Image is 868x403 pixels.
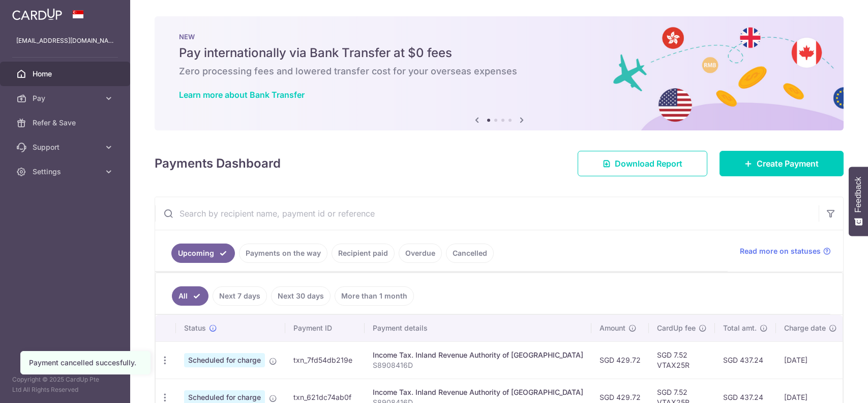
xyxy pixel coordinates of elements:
a: Recipient paid [332,244,395,263]
iframe: Opens a widget where you can find more information [803,372,858,398]
img: CardUp [12,8,62,20]
a: Next 30 days [271,286,331,306]
td: txn_7fd54db219e [285,341,365,379]
p: S8908416D [373,360,583,370]
span: CardUp fee [657,323,696,333]
h4: Payments Dashboard [155,154,281,173]
span: Home [33,69,100,79]
td: [DATE] [776,341,845,379]
span: Read more on statuses [740,246,821,256]
h6: Zero processing fees and lowered transfer cost for your overseas expenses [179,65,819,77]
a: Create Payment [720,151,844,176]
div: Income Tax. Inland Revenue Authority of [GEOGRAPHIC_DATA] [373,350,583,360]
a: More than 1 month [335,286,414,306]
span: Feedback [854,177,863,212]
span: Amount [600,323,625,333]
button: Feedback - Show survey [849,167,868,236]
a: Learn more about Bank Transfer [179,90,305,100]
span: Refer & Save [33,118,100,128]
div: Income Tax. Inland Revenue Authority of [GEOGRAPHIC_DATA] [373,387,583,397]
a: Cancelled [446,244,494,263]
a: Payments on the way [239,244,327,263]
span: Pay [33,93,100,103]
th: Payment details [365,315,591,341]
a: All [172,286,208,306]
input: Search by recipient name, payment id or reference [155,197,819,230]
p: [EMAIL_ADDRESS][DOMAIN_NAME] [16,36,114,46]
div: Payment cancelled succesfully. [29,358,142,368]
span: Download Report [615,157,682,170]
td: SGD 437.24 [715,341,776,379]
th: Payment ID [285,315,365,341]
a: Download Report [578,151,707,176]
span: Scheduled for charge [184,353,265,367]
td: SGD 429.72 [591,341,649,379]
span: Settings [33,167,100,177]
span: Status [184,323,206,333]
span: Create Payment [757,157,819,170]
a: Upcoming [171,244,235,263]
img: Bank transfer banner [155,16,844,130]
a: Overdue [399,244,442,263]
span: Total amt. [723,323,757,333]
span: Support [33,142,100,152]
h5: Pay internationally via Bank Transfer at $0 fees [179,45,819,61]
p: NEW [179,33,819,41]
span: Charge date [784,323,826,333]
a: Read more on statuses [740,246,831,256]
a: Next 7 days [213,286,267,306]
td: SGD 7.52 VTAX25R [649,341,715,379]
